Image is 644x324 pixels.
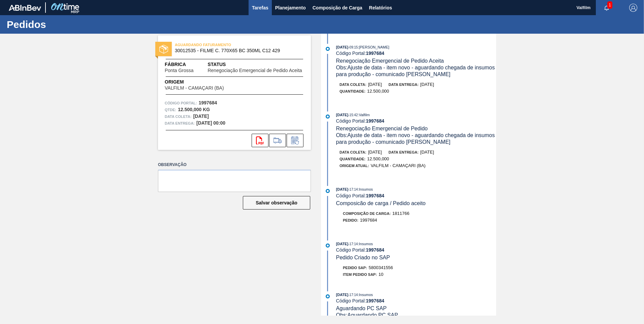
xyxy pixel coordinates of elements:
span: Pedido Criado no SAP [336,255,390,260]
img: status [159,45,168,54]
span: : Insumos [358,187,373,191]
span: Obs: Ajuste de data - item novo - aguardando chegada de insumos para produção - comunicado [PERSO... [336,132,496,145]
span: : [PERSON_NAME] [358,45,389,49]
span: 12.500,000 [367,89,389,94]
span: [DATE] [336,45,348,49]
span: Composição de Carga : [343,212,391,216]
strong: 1997684 [199,100,217,105]
button: Salvar observação [243,196,310,209]
strong: 12.500,000 KG [178,107,210,112]
span: Data coleta: [340,150,366,154]
span: : Insumos [358,293,373,297]
span: [DATE] [336,293,348,297]
span: Tarefas [252,4,268,12]
div: Código Portal: [336,51,496,56]
span: Relatórios [369,4,392,12]
span: Data coleta: [165,113,192,120]
span: - 17:14 [348,242,358,246]
div: Ir para Composição de Carga [269,134,286,147]
span: 10 [379,272,383,277]
span: - 17:14 [348,188,358,191]
span: [DATE] [336,242,348,246]
span: Data entrega: [165,120,195,127]
span: : Valfilm [358,113,369,117]
span: Obs: Aguardando PC SAP [336,312,398,318]
span: - 17:14 [348,293,358,297]
div: Código Portal: [336,298,496,303]
span: VALFILM - CAMAÇARI (BA) [165,86,224,91]
span: Renegociação Emergencial de Pedido Aceita [207,68,302,73]
span: Origem [165,78,243,86]
span: Obs: Ajuste de data - item novo - aguardando chegada de insumos para produção - comunicado [PERSO... [336,65,496,77]
span: [DATE] [420,150,434,155]
img: atual [326,294,330,298]
span: Origem Atual: [340,164,369,168]
span: Renegociação Emergencial de Pedido [336,126,428,131]
span: 1811766 [392,211,410,216]
span: Data coleta: [340,83,366,87]
img: Logout [629,4,637,12]
img: TNhmsLtSVTkK8tSr43FrP2fwEKptu5GPRR3wAAAABJRU5ErkJggg== [9,5,41,11]
div: Informar alteração no pedido [287,134,303,147]
strong: 1997684 [366,118,384,124]
img: atual [326,244,330,248]
label: Observação [158,160,311,170]
span: [DATE] [336,113,348,117]
span: Aguardando PC SAP [336,305,387,311]
strong: 1997684 [366,193,384,198]
h1: Pedidos [7,21,126,28]
span: Quantidade : [340,89,365,93]
strong: 1997684 [366,298,384,303]
span: Planejamento [275,4,306,12]
span: [DATE] [336,187,348,191]
div: Código Portal: [336,118,496,124]
span: Status [207,61,304,68]
span: [DATE] [368,82,382,87]
span: VALFILM - CAMAÇARI (BA) [371,163,425,168]
span: 12.500,000 [367,156,389,161]
span: - 09:15 [348,45,358,49]
img: atual [326,115,330,119]
span: 30012535 - FILME C. 770X65 BC 350ML C12 429 [175,48,297,53]
span: 1 [607,1,612,9]
span: Pedido : [343,218,358,222]
span: AGUARDANDO FATURAMENTO [175,41,269,48]
span: Item pedido SAP: [343,272,377,277]
div: Abrir arquivo PDF [252,134,268,147]
img: atual [326,47,330,51]
span: : Insumos [358,242,373,246]
strong: 1997684 [366,247,384,253]
span: Composição de Carga [313,4,362,12]
span: Composicão de carga / Pedido aceito [336,200,426,206]
span: Pedido SAP: [343,266,367,270]
span: [DATE] [368,150,382,155]
span: Código Portal: [165,100,197,106]
button: Notificações [596,3,617,12]
span: Ponta Grossa [165,68,194,73]
span: Data entrega: [389,83,419,87]
img: atual [326,189,330,193]
span: 5800341556 [369,265,393,270]
span: Fábrica [165,61,207,68]
span: Quantidade : [340,157,365,161]
span: [DATE] [420,82,434,87]
span: Data entrega: [389,150,419,154]
span: - 15:42 [348,113,358,117]
span: 1997684 [360,218,377,223]
span: Renegociação Emergencial de Pedido Aceita [336,58,444,64]
strong: 1997684 [366,51,384,56]
div: Código Portal: [336,247,496,253]
div: Código Portal: [336,193,496,198]
span: Qtde : [165,106,176,113]
strong: [DATE] 00:00 [196,120,225,126]
strong: [DATE] [193,114,209,119]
